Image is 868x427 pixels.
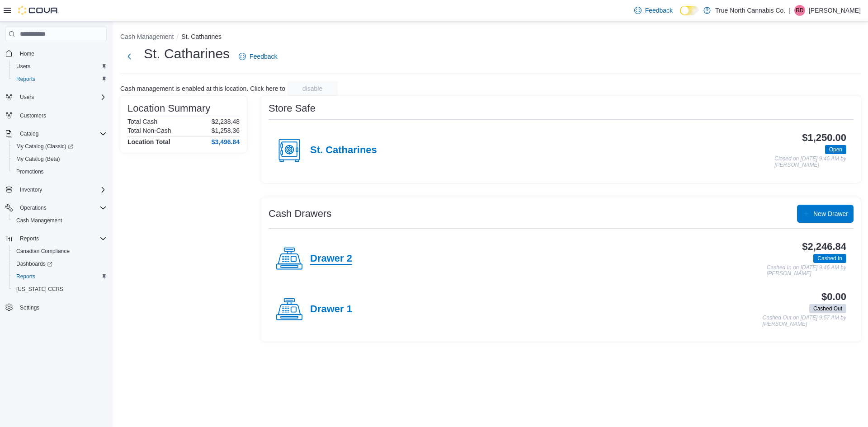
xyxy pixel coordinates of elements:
span: Open [829,145,842,154]
p: True North Cannabis Co. [715,5,785,16]
button: Reports [2,232,110,245]
a: Dashboards [9,258,110,270]
nav: Complex example [5,43,107,338]
button: [US_STATE] CCRS [9,283,110,296]
button: disable [287,81,338,96]
p: | [789,5,791,16]
button: Reports [9,73,110,85]
span: Cashed Out [813,305,842,313]
h3: Store Safe [269,103,316,114]
button: My Catalog (Beta) [9,153,110,165]
span: Reports [16,75,35,83]
span: Inventory [16,184,107,195]
a: Dashboards [13,258,56,269]
button: Reports [9,270,110,283]
div: Randy Dunbar [794,5,805,16]
button: Home [2,47,110,60]
span: Open [825,145,846,154]
span: Inventory [20,186,42,193]
h3: $1,250.00 [802,132,846,143]
a: Settings [16,302,43,313]
span: Operations [16,202,107,213]
h3: $2,246.84 [802,241,846,252]
h3: $0.00 [821,291,846,302]
span: Cash Management [16,217,62,224]
span: Promotions [16,168,44,175]
a: Feedback [631,1,676,19]
span: My Catalog (Beta) [16,155,60,163]
span: My Catalog (Classic) [16,143,73,150]
span: New Drawer [813,209,848,218]
button: Operations [16,202,50,213]
button: Inventory [16,184,46,195]
button: Next [120,47,138,66]
button: Cash Management [120,33,174,40]
a: My Catalog (Classic) [9,140,110,153]
button: Customers [2,109,110,122]
span: Washington CCRS [13,284,107,295]
span: Home [16,47,107,59]
button: Reports [16,233,42,244]
a: Promotions [13,166,47,177]
h4: St. Catharines [310,145,377,156]
a: Canadian Compliance [13,246,73,257]
a: Feedback [235,47,281,66]
p: Cash management is enabled at this location. Click here to [120,85,285,92]
button: St. Catharines [181,33,222,40]
span: Cashed Out [809,304,846,313]
span: [US_STATE] CCRS [16,286,63,293]
a: Users [13,61,34,72]
button: Users [9,60,110,73]
a: Customers [16,110,50,121]
h3: Cash Drawers [269,208,331,219]
a: Reports [13,74,39,84]
span: Customers [16,110,107,121]
p: Closed on [DATE] 9:46 AM by [PERSON_NAME] [774,156,846,168]
span: disable [302,84,322,93]
span: Users [16,63,30,70]
h3: Location Summary [127,103,210,114]
a: My Catalog (Beta) [13,154,64,164]
span: Settings [16,302,107,313]
span: Feedback [250,52,277,61]
button: Users [2,91,110,103]
button: New Drawer [797,205,854,223]
a: Reports [13,271,39,282]
span: Catalog [20,130,38,137]
img: Cova [18,6,59,15]
span: Cashed In [817,254,842,263]
h4: $3,496.84 [212,138,240,145]
span: Cashed In [813,254,846,263]
span: RD [796,5,803,16]
button: Inventory [2,183,110,196]
span: Canadian Compliance [13,246,107,257]
span: Reports [20,235,39,242]
button: Catalog [16,128,42,139]
span: My Catalog (Beta) [13,154,107,164]
span: Reports [16,273,35,280]
span: Settings [20,304,39,311]
a: [US_STATE] CCRS [13,284,67,295]
span: Dashboards [13,258,107,269]
span: Reports [13,74,107,84]
span: Users [13,61,107,72]
button: Catalog [2,127,110,140]
h6: Total Cash [127,118,157,125]
h4: Drawer 2 [310,253,352,265]
h4: Location Total [127,138,170,145]
h4: Drawer 1 [310,304,352,315]
span: Catalog [16,128,107,139]
span: Canadian Compliance [16,248,70,255]
h1: St. Catharines [144,45,230,63]
span: Users [20,94,34,101]
p: $2,238.48 [212,118,240,125]
button: Promotions [9,165,110,178]
p: Cashed Out on [DATE] 9:57 AM by [PERSON_NAME] [763,315,846,327]
button: Cash Management [9,214,110,227]
span: Promotions [13,166,107,177]
span: Users [16,92,107,103]
a: Cash Management [13,215,66,226]
span: Operations [20,204,47,211]
span: Feedback [645,6,673,15]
